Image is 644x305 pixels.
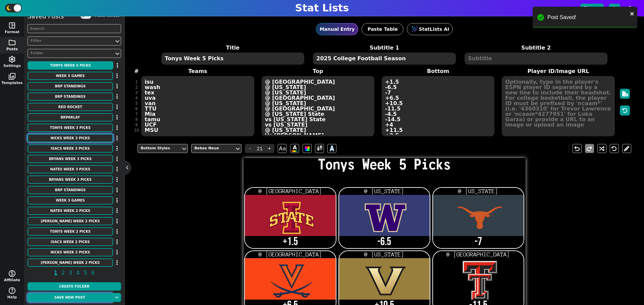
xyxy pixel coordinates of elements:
span: Aa [278,144,287,153]
span: redo [585,145,593,153]
button: Save new post [28,293,112,302]
textarea: +1.5 -6.5 -7 +6.5 +10.5 -11.5 -4.5 -14.5 +4 +11.5 +2.5 ML ( Red-Rocket) (BRParlay Lock) [382,76,494,136]
span: photo_library [8,72,16,80]
span: -7 [435,236,522,247]
button: redo [585,144,594,153]
span: @ [US_STATE] [364,251,405,258]
button: [PERSON_NAME] Week 2 Picks [28,258,113,267]
span: help [8,287,16,295]
span: + [264,144,274,153]
button: StatLists AI [407,23,453,35]
button: BRP Standings [28,82,113,90]
h1: Stat Lists [295,2,349,14]
h1: Tonys Week 5 Picks [244,157,526,172]
button: BRParlay [28,113,113,122]
span: 2 [60,269,66,277]
div: 9 [134,122,139,128]
label: Subtitle 2 [460,44,612,52]
label: Teams [138,67,258,75]
div: 5 [134,101,139,106]
button: Tonys Week 2 Picks [28,227,113,236]
label: Title [157,44,309,52]
span: folder [8,39,16,47]
span: @ [GEOGRAPHIC_DATA] [259,251,322,258]
button: Paste Table [362,23,404,35]
button: Nicks Week 2 Picks [28,248,113,256]
button: Nates Week 2 Picks [28,207,113,215]
span: @ [GEOGRAPHIC_DATA] [259,188,322,195]
button: Week 3 Games [28,196,113,205]
button: Isacs Week 2 Picks [28,238,113,246]
button: undo [573,144,582,153]
label: Top [258,67,378,75]
button: Bryans Week 3 Picks [28,155,113,163]
span: settings [8,55,16,63]
label: # [134,67,139,75]
span: space_dashboard [8,21,16,29]
span: 5 [83,269,88,277]
label: Bottom [378,67,498,75]
button: Create Folder [28,282,121,291]
button: Week 5 Games [28,72,113,80]
div: Folder [31,51,111,56]
label: Player ID/Image URL [498,67,618,75]
input: Search [28,24,121,33]
button: Isacs Week 3 Picks [28,144,113,153]
textarea: Tonys Week 5 Picks [161,53,304,65]
span: @ [GEOGRAPHIC_DATA] [446,251,510,258]
button: BRP Standings [28,92,113,101]
div: 1 [134,79,139,85]
span: A [330,143,334,154]
div: 3 [134,90,139,95]
button: [PERSON_NAME] Week 2 Picks [28,217,113,225]
span: @ [US_STATE] [364,188,405,195]
textarea: @ [GEOGRAPHIC_DATA] @ [US_STATE] @ [US_STATE] @ [GEOGRAPHIC_DATA] @ [US_STATE] @ [GEOGRAPHIC_DATA... [262,76,374,136]
textarea: isu wash tex uva van TTU Mia tamu UCF MSU [141,76,254,136]
h5: Saved Posts [28,13,64,20]
span: monetization_on [8,270,16,278]
div: 10 [134,128,139,133]
button: Manual Entry [316,23,359,35]
button: Tonys Week 3 Picks [28,124,113,132]
button: Nates Week 3 Picks [28,165,113,173]
div: Bottom Styles [141,146,178,151]
button: Red Rocket [28,103,113,111]
span: - [245,144,255,153]
span: +1.5 [247,236,334,247]
span: 1 [53,269,58,277]
div: 6 [134,106,139,111]
span: undo [573,145,581,153]
button: close [630,9,635,17]
span: -6.5 [341,236,428,247]
div: 7 [134,111,139,117]
div: Filter [31,38,111,44]
div: 2 [134,85,139,90]
span: 3 [68,269,73,277]
span: @ [US_STATE] [458,188,498,195]
div: 8 [134,117,139,122]
div: 11 [134,133,139,138]
span: 4 [75,269,81,277]
div: Bebas Neue [194,146,232,151]
button: BRP Standings [28,186,113,194]
div: 4 [134,95,139,101]
button: Nicks Week 3 Picks [28,134,113,142]
button: Bryans Week 3 Picks [28,175,113,184]
span: 6 [90,269,96,277]
div: Post Saved! [547,13,628,21]
button: Tonys Week 5 Picks [28,61,113,70]
label: Subtitle 1 [309,44,460,52]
